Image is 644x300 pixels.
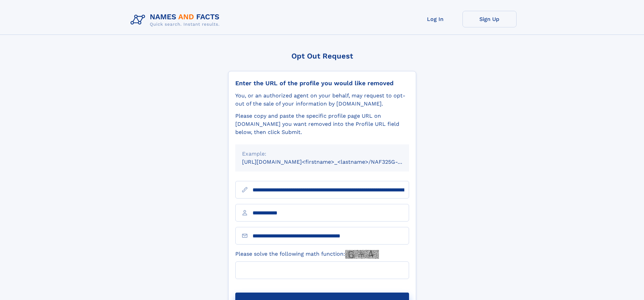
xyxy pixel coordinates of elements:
[228,52,416,60] div: Opt Out Request
[408,11,462,27] a: Log In
[235,250,379,259] label: Please solve the following math function:
[242,150,402,158] div: Example:
[128,11,225,29] img: Logo Names and Facts
[235,92,409,108] div: You, or an authorized agent on your behalf, may request to opt-out of the sale of your informatio...
[235,79,409,87] div: Enter the URL of the profile you would like removed
[235,112,409,136] div: Please copy and paste the specific profile page URL on [DOMAIN_NAME] you want removed into the Pr...
[462,11,517,27] a: Sign Up
[242,159,422,165] small: [URL][DOMAIN_NAME]<firstname>_<lastname>/NAF325G-xxxxxxxx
